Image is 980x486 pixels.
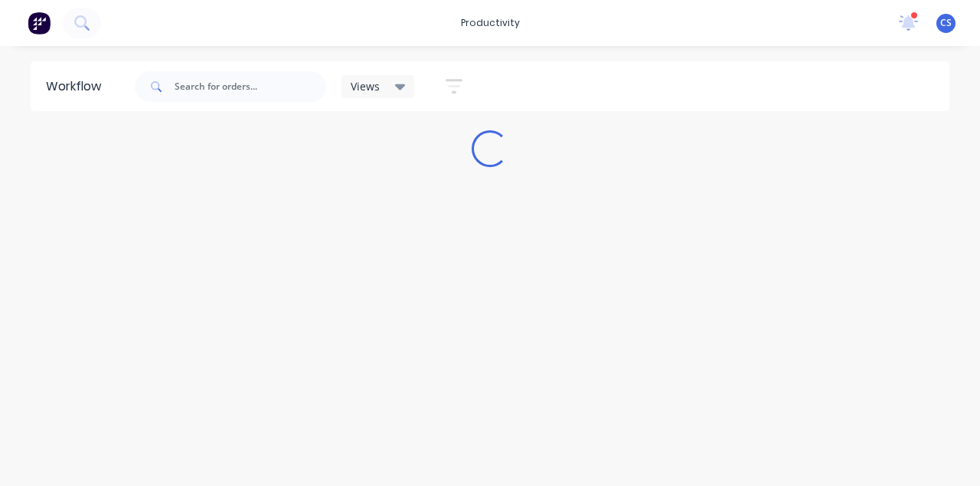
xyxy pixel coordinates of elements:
input: Search for orders... [175,71,326,102]
img: Factory [28,11,51,34]
span: Views [351,78,380,94]
div: Workflow [46,77,109,96]
span: CS [940,16,952,30]
div: productivity [453,11,528,34]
